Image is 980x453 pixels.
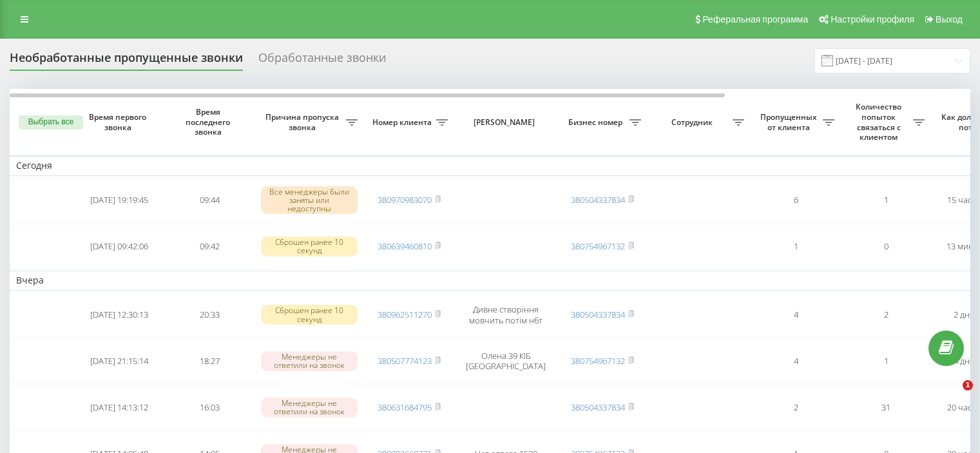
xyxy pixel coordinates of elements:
[841,225,931,269] td: 0
[261,236,358,256] div: Сброшен ранее 10 секунд
[847,102,913,142] span: Количество попыток связаться с клиентом
[261,186,358,215] div: Все менеджеры были заняты или недоступны
[74,385,164,429] td: [DATE] 14:13:12
[841,385,931,429] td: 31
[831,14,914,24] span: Настройки профиля
[571,194,625,206] a: 380504337834
[258,51,386,71] div: Обработанные звонки
[370,117,436,128] span: Номер клиента
[261,351,358,371] div: Менеджеры не ответили на звонок
[454,293,557,337] td: Дивне створіння мовчить потім нбт
[963,380,973,390] span: 1
[10,51,243,71] div: Необработанные пропущенные звонки
[702,14,808,24] span: Реферальная программа
[936,380,967,411] iframe: Intercom live chat
[261,398,358,417] div: Менеджеры не ответили на звонок
[19,115,83,130] button: Выбрать все
[751,178,841,222] td: 6
[378,240,432,252] a: 380639460810
[74,225,164,269] td: [DATE] 09:42:06
[74,340,164,383] td: [DATE] 21:15:14
[454,340,557,383] td: Олена 39 КІБ [GEOGRAPHIC_DATA]
[751,385,841,429] td: 2
[164,293,255,337] td: 20:33
[164,225,255,269] td: 09:42
[841,178,931,222] td: 1
[757,112,823,132] span: Пропущенных от клиента
[84,112,154,132] span: Время первого звонка
[571,401,625,413] a: 380504337834
[751,340,841,383] td: 4
[564,117,629,128] span: Бизнес номер
[261,305,358,324] div: Сброшен ранее 10 секунд
[378,194,432,206] a: 380970983070
[841,340,931,383] td: 1
[654,117,733,128] span: Сотрудник
[378,401,432,413] a: 380631684795
[164,178,255,222] td: 09:44
[378,309,432,320] a: 380962511270
[465,117,546,128] span: [PERSON_NAME]
[261,112,346,132] span: Причина пропуска звонка
[74,293,164,337] td: [DATE] 12:30:13
[936,14,963,24] span: Выход
[571,309,625,320] a: 380504337834
[751,293,841,337] td: 4
[175,107,244,137] span: Время последнего звонка
[841,293,931,337] td: 2
[164,340,255,383] td: 18:27
[164,385,255,429] td: 16:03
[751,225,841,269] td: 1
[571,240,625,252] a: 380754967132
[571,355,625,367] a: 380754967132
[74,178,164,222] td: [DATE] 19:19:45
[378,355,432,367] a: 380507774123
